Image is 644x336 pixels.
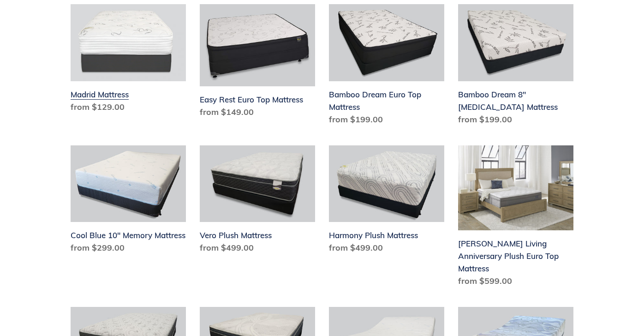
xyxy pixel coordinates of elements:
[71,145,186,258] a: Cool Blue 10" Memory Mattress
[200,145,315,258] a: Vero Plush Mattress
[458,4,573,129] a: Bamboo Dream 8" Memory Foam Mattress
[329,145,444,258] a: Harmony Plush Mattress
[458,145,573,291] a: Scott Living Anniversary Plush Euro Top Mattress
[71,4,186,117] a: Madrid Mattress
[329,4,444,129] a: Bamboo Dream Euro Top Mattress
[200,4,315,122] a: Easy Rest Euro Top Mattress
